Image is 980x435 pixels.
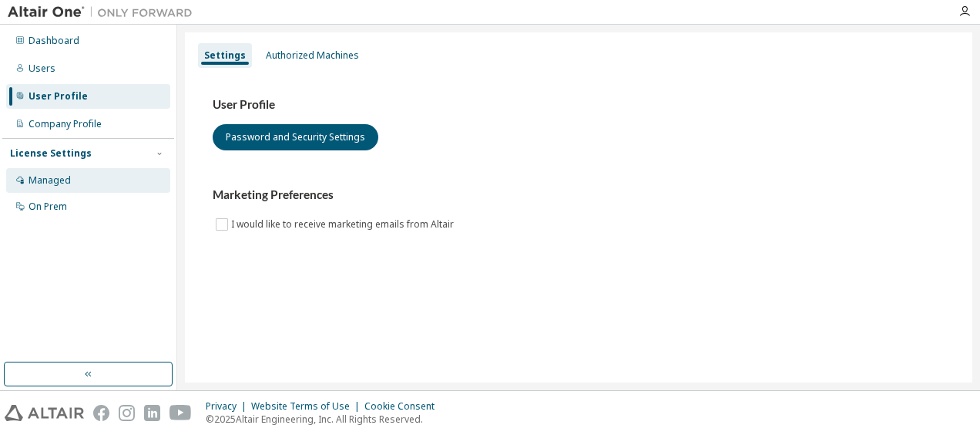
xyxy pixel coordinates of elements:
[204,49,246,62] div: Settings
[213,187,945,203] h3: Marketing Preferences
[213,124,378,150] button: Password and Security Settings
[213,97,945,113] h3: User Profile
[8,5,200,20] img: Altair One
[29,201,67,213] div: On Prem
[364,400,444,413] div: Cookie Consent
[119,405,135,421] img: instagram.svg
[29,118,102,130] div: Company Profile
[206,413,444,426] p: © 2025 Altair Engineering, Inc. All Rights Reserved.
[169,405,192,421] img: youtube.svg
[29,90,88,103] div: User Profile
[251,400,364,413] div: Website Terms of Use
[10,147,92,160] div: License Settings
[231,215,457,234] label: I would like to receive marketing emails from Altair
[93,405,109,421] img: facebook.svg
[29,35,79,47] div: Dashboard
[206,400,251,413] div: Privacy
[29,62,55,75] div: Users
[29,174,71,187] div: Managed
[266,49,359,62] div: Authorized Machines
[5,405,84,421] img: altair_logo.svg
[144,405,160,421] img: linkedin.svg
